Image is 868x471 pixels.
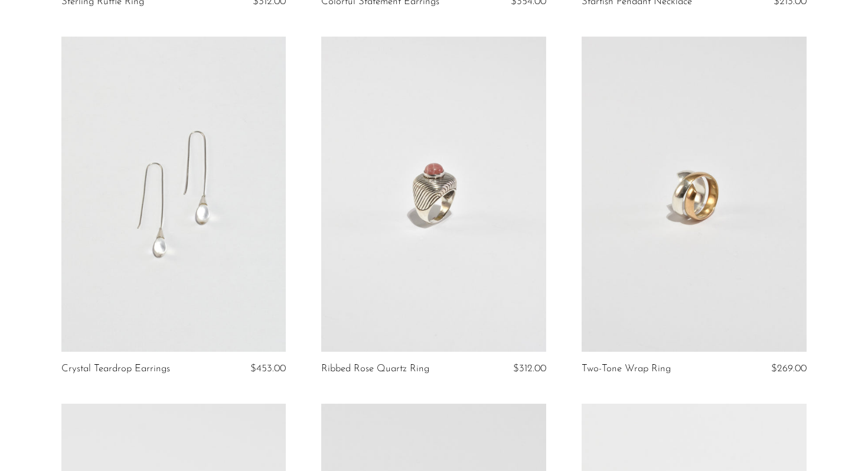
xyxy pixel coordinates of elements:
span: $312.00 [513,364,546,374]
a: Two-Tone Wrap Ring [582,364,671,374]
a: Crystal Teardrop Earrings [61,364,170,374]
a: Ribbed Rose Quartz Ring [321,364,429,374]
span: $269.00 [771,364,807,374]
span: $453.00 [250,364,286,374]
